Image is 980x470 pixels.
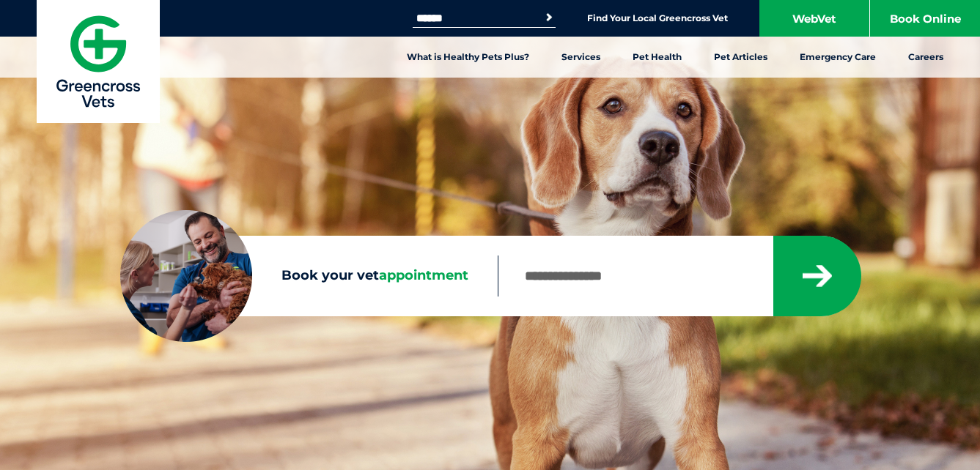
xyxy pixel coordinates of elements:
a: Pet Health [616,37,698,78]
a: Careers [892,37,959,78]
a: Find Your Local Greencross Vet [587,12,728,24]
label: Book your vet [120,265,498,287]
button: Search [542,10,556,25]
a: Emergency Care [784,37,892,78]
span: appointment [379,267,468,283]
a: Pet Articles [698,37,784,78]
a: What is Healthy Pets Plus? [391,37,545,78]
a: Services [545,37,616,78]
